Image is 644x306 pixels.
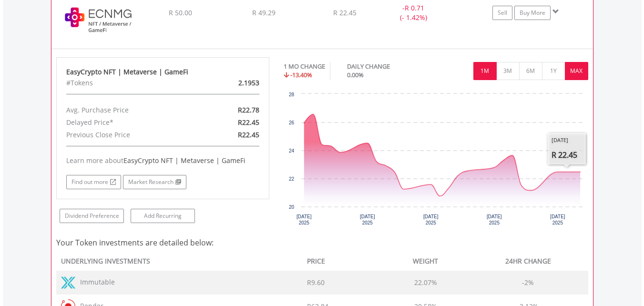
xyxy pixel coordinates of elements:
[496,62,520,80] button: 3M
[492,6,512,20] a: Sell
[378,3,449,22] div: - (- 1.42%)
[550,214,565,225] text: [DATE] 2025
[61,275,75,290] img: TOKEN.IMX.png
[307,278,325,287] span: R9.60
[66,156,260,165] div: Learn more about
[59,77,197,89] div: #Tokens
[290,71,312,79] span: -13.40%
[542,62,565,80] button: 1Y
[565,62,588,80] button: MAX
[302,253,383,271] th: PRICE
[289,204,295,210] text: 20
[296,214,312,225] text: [DATE] 2025
[66,175,121,189] a: Find out more
[197,77,266,89] div: 2.1953
[123,156,245,165] span: EasyCrypto NFT | Metaverse | GameFi
[59,116,197,129] div: Delayed Price*
[468,271,588,295] td: -2%
[238,118,259,127] span: R22.45
[66,67,260,77] div: EasyCrypto NFT | Metaverse | GameFi
[131,209,195,223] a: Add Recurring
[347,71,364,79] span: 0.00%
[284,62,325,71] div: 1 MO CHANGE
[284,89,588,232] svg: Interactive chart
[289,120,295,125] text: 26
[60,209,124,223] a: Dividend Preference
[473,62,497,80] button: 1M
[347,62,423,71] div: DAILY CHANGE
[56,237,588,248] h4: Your Token investments are detailed below:
[56,253,302,271] th: UNDERLYING INVESTMENTS
[238,130,259,139] span: R22.45
[360,214,375,225] text: [DATE] 2025
[423,214,439,225] text: [DATE] 2025
[252,8,276,17] span: R 49.29
[514,6,551,20] a: Buy More
[59,104,197,116] div: Avg. Purchase Price
[333,8,357,17] span: R 22.45
[405,3,424,12] span: R 0.71
[468,253,588,271] th: 24HR CHANGE
[383,271,468,295] td: 22.07%
[169,8,192,17] span: R 50.00
[289,92,295,97] text: 28
[383,253,468,271] th: WEIGHT
[123,175,186,189] a: Market Research
[289,176,295,182] text: 22
[289,148,295,153] text: 24
[238,105,259,114] span: R22.78
[75,277,115,286] span: Immutable
[284,89,588,232] div: Chart. Highcharts interactive chart.
[519,62,542,80] button: 6M
[487,214,502,225] text: [DATE] 2025
[59,129,197,141] div: Previous Close Price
